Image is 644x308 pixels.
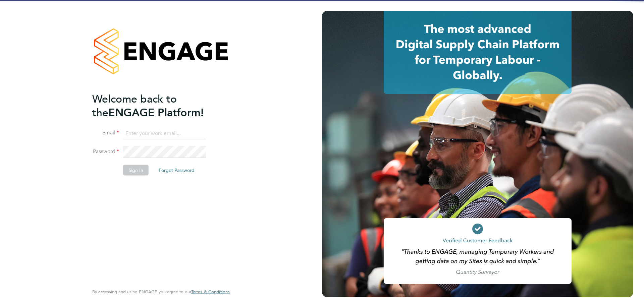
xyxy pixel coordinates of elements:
span: By accessing and using ENGAGE you agree to our [92,289,230,295]
span: Terms & Conditions [191,289,230,295]
h2: ENGAGE Platform! [92,92,223,119]
span: Welcome back to the [92,92,177,119]
button: Sign In [123,165,149,176]
input: Enter your work email... [123,127,206,139]
a: Terms & Conditions [191,289,230,295]
label: Email [92,129,119,136]
label: Password [92,148,119,155]
button: Forgot Password [153,165,200,176]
